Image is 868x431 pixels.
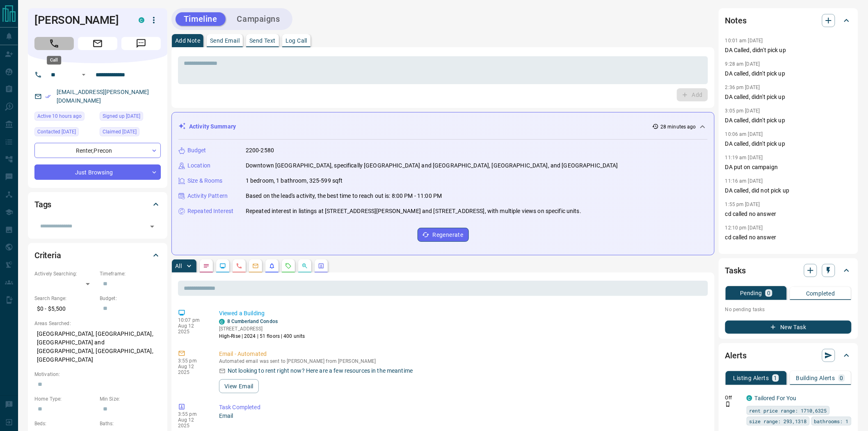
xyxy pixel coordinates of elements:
p: 1 [774,375,777,381]
svg: Agent Actions [318,263,324,269]
div: condos.ca [139,17,144,23]
a: 8 Cumberland Condos [227,319,278,324]
p: 12:03 pm [DATE] [725,248,763,254]
p: cd called no answer [725,233,852,242]
p: Motivation: [34,371,161,378]
p: No pending tasks [725,303,852,316]
p: High-Rise | 2024 | 51 floors | 400 units [219,332,305,340]
p: [GEOGRAPHIC_DATA], [GEOGRAPHIC_DATA], [GEOGRAPHIC_DATA] and [GEOGRAPHIC_DATA], [GEOGRAPHIC_DATA],... [34,327,161,367]
button: Open [79,70,89,80]
svg: Listing Alerts [269,263,275,269]
p: Add Note [175,38,200,44]
p: Aug 12 2025 [178,417,207,429]
button: Regenerate [418,228,469,242]
p: Downtown [GEOGRAPHIC_DATA], specifically [GEOGRAPHIC_DATA] and [GEOGRAPHIC_DATA], [GEOGRAPHIC_DAT... [246,161,618,170]
p: Aug 12 2025 [178,323,207,335]
svg: Requests [285,263,292,269]
svg: Calls [236,263,242,269]
p: DA put on campaign [725,163,852,172]
p: Location [187,161,210,170]
p: Building Alerts [796,375,835,381]
svg: Notes [203,263,210,269]
div: condos.ca [219,319,225,325]
p: DA called, did not pick up [725,186,852,195]
p: Areas Searched: [34,320,161,327]
span: Active 10 hours ago [37,112,82,120]
p: Beds: [34,420,96,427]
span: Email [78,37,117,50]
h2: Alerts [725,349,747,362]
button: Campaigns [229,12,288,26]
div: Activity Summary28 minutes ago [178,119,708,134]
p: 3:55 pm [178,358,207,364]
p: Not looking to rent right now? Here are a few resources in the meantime [228,367,413,375]
button: New Task [725,321,852,334]
p: 2:36 pm [DATE] [725,85,760,90]
p: $0 - $5,500 [34,302,96,316]
p: 3:05 pm [DATE] [725,108,760,114]
p: Activity Summary [189,122,236,131]
p: DA called, didn't pick up [725,140,852,148]
div: condos.ca [747,395,752,401]
h2: Notes [725,14,747,27]
div: Renter , Precon [34,143,161,158]
svg: Email Verified [45,94,51,99]
h2: Criteria [34,249,61,262]
p: DA called, didn't pick up [725,116,852,125]
p: Home Type: [34,395,96,403]
div: Call [47,56,61,64]
span: Claimed [DATE] [103,128,137,136]
a: Tailored For You [755,395,797,401]
span: rent price range: 1710,6325 [749,406,827,415]
p: Viewed a Building [219,309,705,318]
p: 10:07 pm [178,317,207,323]
p: Budget: [100,295,161,302]
p: Size & Rooms [187,177,223,185]
p: cd called no answer [725,210,852,218]
p: 1 bedroom, 1 bathroom, 325-599 sqft [246,177,343,185]
svg: Opportunities [302,263,308,269]
span: Signed up [DATE] [103,112,140,120]
p: All [175,263,182,269]
p: 10:06 am [DATE] [725,131,763,137]
p: Baths: [100,420,161,427]
p: Based on the lead's activity, the best time to reach out is: 8:00 PM - 11:00 PM [246,192,442,200]
p: 10:01 am [DATE] [725,38,763,44]
h1: [PERSON_NAME] [34,14,126,27]
div: Tasks [725,261,852,280]
p: Email [219,412,705,420]
p: DA Called, didn't pick up [725,46,852,55]
span: Contacted [DATE] [37,128,76,136]
h2: Tasks [725,264,746,277]
p: Budget [187,146,206,155]
span: bathrooms: 1 [814,417,849,425]
p: 12:10 pm [DATE] [725,225,763,231]
p: Aug 12 2025 [178,364,207,375]
p: 1:55 pm [DATE] [725,202,760,207]
p: Min Size: [100,395,161,403]
p: 11:16 am [DATE] [725,178,763,184]
div: Thu Mar 27 2025 [100,127,161,139]
p: Automated email was sent to [PERSON_NAME] from [PERSON_NAME] [219,358,705,364]
p: Timeframe: [100,270,161,277]
p: Actively Searching: [34,270,96,277]
p: Task Completed [219,403,705,412]
p: Send Text [249,38,276,44]
svg: Lead Browsing Activity [219,263,226,269]
p: DA called, didn't pick up [725,69,852,78]
span: Call [34,37,74,50]
div: Mon Aug 11 2025 [34,127,96,139]
p: 11:19 am [DATE] [725,155,763,160]
p: Email - Automated [219,350,705,358]
button: View Email [219,379,259,393]
div: Tue Aug 12 2025 [34,112,96,123]
p: Off [725,394,742,401]
div: Just Browsing [34,165,161,180]
p: Search Range: [34,295,96,302]
p: Activity Pattern [187,192,228,200]
svg: Emails [252,263,259,269]
a: [EMAIL_ADDRESS][PERSON_NAME][DOMAIN_NAME] [57,89,149,104]
div: Notes [725,11,852,30]
p: Listing Alerts [733,375,769,381]
div: Tags [34,195,161,214]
